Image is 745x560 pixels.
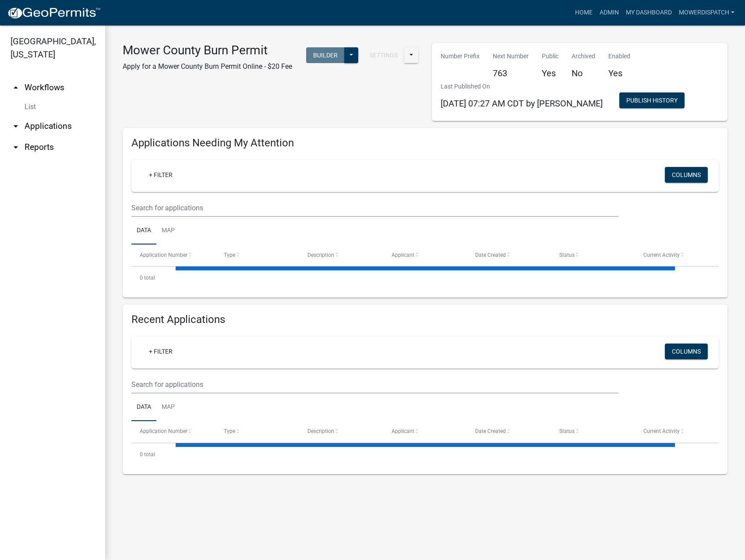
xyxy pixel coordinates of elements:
[131,267,719,289] div: 0 total
[131,443,719,465] div: 0 total
[493,68,529,78] h5: 763
[383,245,467,266] datatable-header-cell: Applicant
[392,428,414,434] span: Applicant
[215,245,300,266] datatable-header-cell: Type
[307,252,334,258] span: Description
[224,252,235,258] span: Type
[156,217,180,245] a: Map
[11,82,21,93] i: arrow_drop_up
[299,245,383,266] datatable-header-cell: Description
[542,52,558,61] p: Public
[441,52,480,61] p: Number Prefix
[441,98,603,109] span: [DATE] 07:27 AM CDT by [PERSON_NAME]
[131,245,215,266] datatable-header-cell: Application Number
[299,421,383,442] datatable-header-cell: Description
[123,43,292,58] h3: Mower County Burn Permit
[608,52,630,61] p: Enabled
[123,61,292,72] p: Apply for a Mower County Burn Permit Online - $20 Fee
[643,252,680,258] span: Current Activity
[224,428,235,434] span: Type
[542,68,558,78] h5: Yes
[559,428,575,434] span: Status
[551,421,635,442] datatable-header-cell: Status
[619,92,685,108] button: Publish History
[11,121,21,131] i: arrow_drop_down
[131,376,618,393] input: Search for applications
[392,252,414,258] span: Applicant
[643,428,680,434] span: Current Activity
[559,252,575,258] span: Status
[215,421,300,442] datatable-header-cell: Type
[665,344,708,359] button: Columns
[493,52,529,61] p: Next Number
[619,98,685,105] wm-modal-confirm: Workflow Publish History
[383,421,467,442] datatable-header-cell: Applicant
[11,142,21,152] i: arrow_drop_down
[572,68,595,78] h5: No
[665,167,708,183] button: Columns
[307,428,334,434] span: Description
[635,421,719,442] datatable-header-cell: Current Activity
[572,4,596,21] a: Home
[131,217,156,245] a: Data
[475,252,506,258] span: Date Created
[622,4,675,21] a: My Dashboard
[131,421,215,442] datatable-header-cell: Application Number
[572,52,595,61] p: Archived
[675,4,738,21] a: MowerDispatch
[467,421,551,442] datatable-header-cell: Date Created
[608,68,630,78] h5: Yes
[156,393,180,422] a: Map
[467,245,551,266] datatable-header-cell: Date Created
[306,47,345,63] button: Builder
[142,167,180,183] a: + Filter
[131,199,618,217] input: Search for applications
[596,4,622,21] a: Admin
[551,245,635,266] datatable-header-cell: Status
[140,428,187,434] span: Application Number
[131,137,719,149] h4: Applications Needing My Attention
[140,252,187,258] span: Application Number
[131,313,719,326] h4: Recent Applications
[131,393,156,422] a: Data
[142,344,180,359] a: + Filter
[441,82,603,91] p: Last Published On
[363,47,405,63] button: Settings
[475,428,506,434] span: Date Created
[635,245,719,266] datatable-header-cell: Current Activity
